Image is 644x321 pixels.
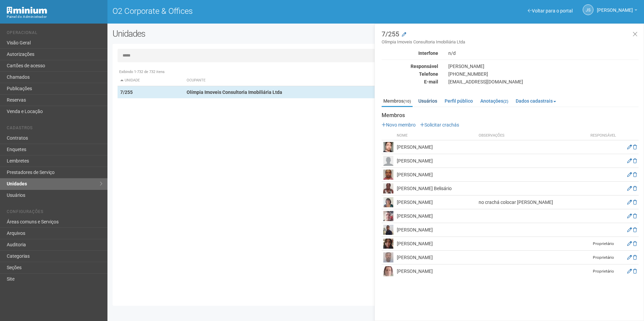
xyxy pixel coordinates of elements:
[383,183,393,193] img: user.png
[627,227,632,233] a: Editar membro
[395,182,477,195] td: [PERSON_NAME] Belisário
[382,39,639,45] small: Olímpia Imoveis Consultoria Imobiliária Ltda
[395,223,477,237] td: [PERSON_NAME]
[586,264,620,278] td: Proprietário
[627,172,632,177] a: Editar membro
[377,63,443,69] div: Responsável
[382,31,639,45] h3: 7/255
[633,269,637,274] a: Excluir membro
[7,209,102,216] li: Configurações
[597,1,633,13] span: Jeferson Souza
[477,195,586,209] td: no crachá colocar [PERSON_NAME]
[443,50,644,56] div: n/d
[395,209,477,223] td: [PERSON_NAME]
[597,8,637,14] a: [PERSON_NAME]
[627,213,632,219] a: Editar membro
[633,255,637,260] a: Excluir membro
[586,131,620,140] th: Responsável
[443,63,644,69] div: [PERSON_NAME]
[120,90,133,95] strong: 7/255
[503,99,508,104] small: (2)
[404,99,411,104] small: (10)
[627,144,632,150] a: Editar membro
[633,186,637,191] a: Excluir membro
[383,239,393,249] img: user.png
[395,154,477,168] td: [PERSON_NAME]
[633,158,637,164] a: Excluir membro
[417,96,439,106] a: Usuários
[382,112,639,118] strong: Membros
[633,227,637,233] a: Excluir membro
[7,14,102,20] div: Painel do Administrador
[627,241,632,246] a: Editar membro
[395,264,477,278] td: [PERSON_NAME]
[395,237,477,251] td: [PERSON_NAME]
[395,131,477,140] th: Nome
[395,140,477,154] td: [PERSON_NAME]
[112,29,326,39] h2: Unidades
[382,122,416,128] a: Novo membro
[7,126,102,133] li: Cadastros
[377,71,443,77] div: Telefone
[402,31,406,38] a: Modificar a unidade
[633,172,637,177] a: Excluir membro
[514,96,558,106] a: Dados cadastrais
[420,122,459,128] a: Solicitar crachás
[118,75,184,86] th: Unidade: activate to sort column descending
[184,75,412,86] th: Ocupante: activate to sort column ascending
[528,8,573,13] a: Voltar para o portal
[7,30,102,37] li: Operacional
[627,186,632,191] a: Editar membro
[633,144,637,150] a: Excluir membro
[586,251,620,264] td: Proprietário
[395,168,477,182] td: [PERSON_NAME]
[443,96,475,106] a: Perfil público
[187,90,282,95] strong: Olímpia Imoveis Consultoria Imobiliária Ltda
[118,69,634,75] div: Exibindo 1-732 de 732 itens
[383,225,393,235] img: user.png
[383,266,393,276] img: user.png
[377,50,443,56] div: Interfone
[633,241,637,246] a: Excluir membro
[395,195,477,209] td: [PERSON_NAME]
[383,170,393,180] img: user.png
[383,156,393,166] img: user.png
[443,71,644,77] div: [PHONE_NUMBER]
[383,142,393,152] img: user.png
[383,197,393,207] img: user.png
[479,96,510,106] a: Anotações(2)
[377,79,443,85] div: E-mail
[627,255,632,260] a: Editar membro
[382,96,413,107] a: Membros(10)
[627,269,632,274] a: Editar membro
[7,7,47,14] img: Minium
[383,252,393,262] img: user.png
[627,158,632,164] a: Editar membro
[586,237,620,251] td: Proprietário
[443,79,644,85] div: [EMAIL_ADDRESS][DOMAIN_NAME]
[395,251,477,264] td: [PERSON_NAME]
[477,131,586,140] th: Observações
[112,7,371,15] h1: O2 Corporate & Offices
[633,213,637,219] a: Excluir membro
[583,4,593,15] a: JS
[633,200,637,205] a: Excluir membro
[627,200,632,205] a: Editar membro
[383,211,393,221] img: user.png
